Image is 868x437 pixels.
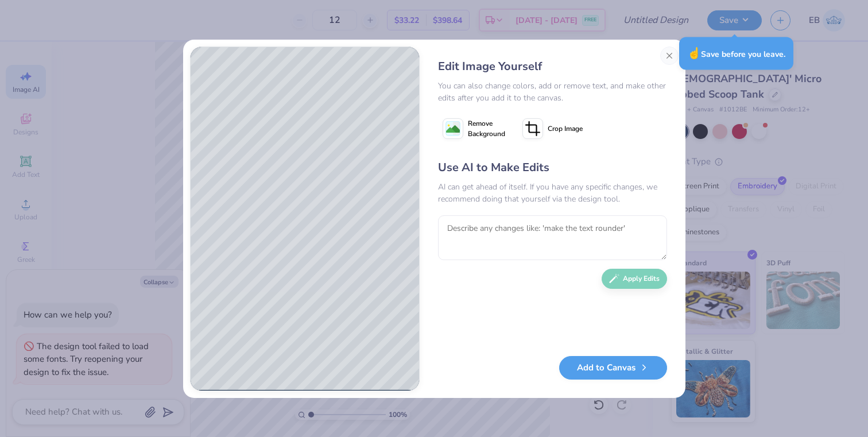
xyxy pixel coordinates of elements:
div: Edit Image Yourself [438,58,667,75]
button: Remove Background [438,114,510,143]
span: Crop Image [548,123,583,134]
div: Use AI to Make Edits [438,159,667,176]
button: Close [660,47,679,65]
div: Save before you leave. [679,37,793,70]
div: AI can get ahead of itself. If you have any specific changes, we recommend doing that yourself vi... [438,181,667,205]
button: Add to Canvas [559,356,667,380]
span: ☝️ [687,46,701,61]
div: You can also change colors, add or remove text, and make other edits after you add it to the canvas. [438,80,667,104]
span: Remove Background [468,118,505,139]
button: Crop Image [518,114,590,143]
